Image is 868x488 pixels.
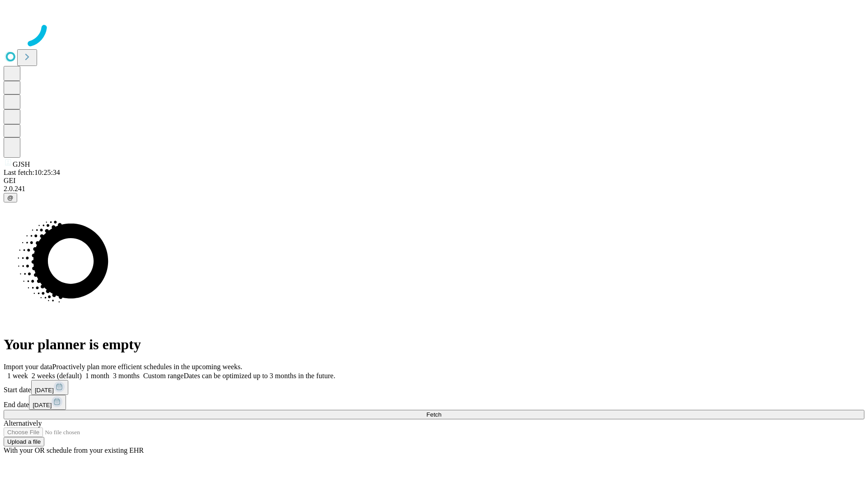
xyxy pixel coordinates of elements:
[35,387,54,394] span: [DATE]
[7,372,28,380] span: 1 week
[4,169,60,176] span: Last fetch: 10:25:34
[29,395,66,410] button: [DATE]
[4,185,864,193] div: 2.0.241
[184,372,335,380] span: Dates can be optimized up to 3 months in the future.
[4,363,52,371] span: Import your data
[4,437,44,446] button: Upload a file
[113,372,140,380] span: 3 months
[52,363,242,371] span: Proactively plan more efficient schedules in the upcoming weeks.
[85,372,109,380] span: 1 month
[4,193,17,202] button: @
[4,395,864,410] div: End date
[426,411,441,418] span: Fetch
[7,194,14,201] span: @
[4,419,42,427] span: Alternatively
[143,372,184,380] span: Custom range
[4,380,864,395] div: Start date
[4,177,864,185] div: GEI
[33,402,52,408] span: [DATE]
[4,410,864,419] button: Fetch
[32,372,82,380] span: 2 weeks (default)
[31,380,68,395] button: [DATE]
[4,336,864,353] h1: Your planner is empty
[13,160,30,168] span: GJSH
[4,446,144,454] span: With your OR schedule from your existing EHR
